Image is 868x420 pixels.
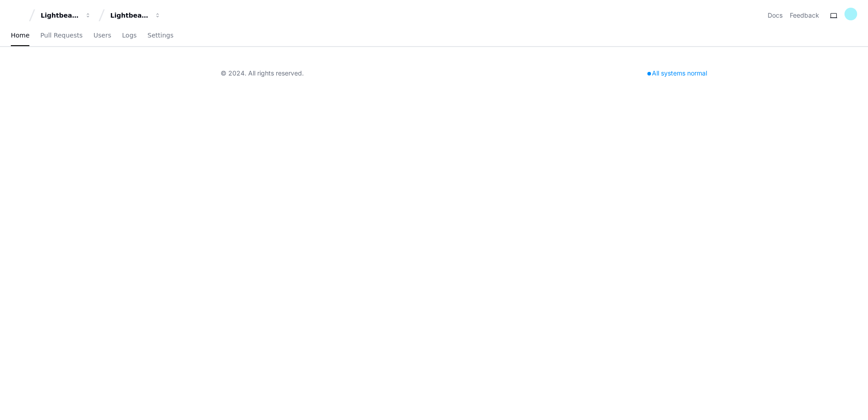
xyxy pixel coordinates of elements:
a: Users [94,25,111,46]
span: Home [11,33,29,38]
a: Home [11,25,29,46]
div: Lightbeam Health [41,11,80,20]
div: © 2024. All rights reserved. [221,69,304,78]
a: Logs [122,25,137,46]
a: Settings [147,25,173,46]
button: Feedback [790,11,819,20]
button: Lightbeam Health Solutions [107,7,165,24]
a: Pull Requests [40,25,82,46]
a: Docs [768,11,783,20]
span: Pull Requests [40,33,82,38]
div: All systems normal [642,67,712,80]
div: Lightbeam Health Solutions [110,11,149,20]
span: Users [94,33,111,38]
span: Logs [122,33,137,38]
button: Lightbeam Health [37,7,95,24]
span: Settings [147,33,173,38]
